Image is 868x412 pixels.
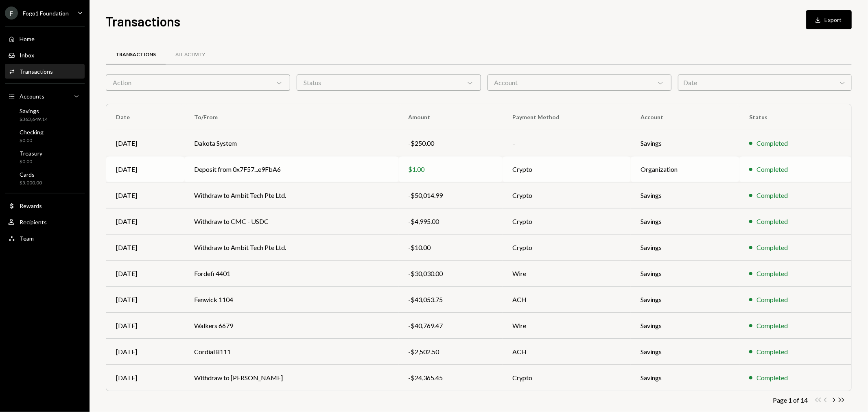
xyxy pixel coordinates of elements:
[116,347,175,357] div: [DATE]
[756,295,788,305] div: Completed
[773,396,808,404] div: Page 1 of 14
[116,243,175,252] div: [DATE]
[756,373,788,383] div: Completed
[631,104,739,130] th: Account
[503,208,631,234] td: Crypto
[5,89,85,103] a: Accounts
[184,313,398,339] td: Walkers 6679
[5,231,85,245] a: Team
[184,104,398,130] th: To/From
[184,208,398,234] td: Withdraw to CMC - USDC
[409,269,493,278] div: -$30,030.00
[5,126,85,146] a: Checking$0.00
[184,339,398,365] td: Cordial 8111
[20,202,42,209] div: Rewards
[20,137,44,144] div: $0.00
[503,287,631,313] td: ACH
[678,75,852,91] div: Date
[20,35,35,42] div: Home
[116,217,175,226] div: [DATE]
[5,147,85,167] a: Treasury$0.00
[409,321,493,331] div: -$40,769.47
[116,164,175,174] div: [DATE]
[5,198,85,213] a: Rewards
[116,191,175,200] div: [DATE]
[116,51,156,58] div: Transactions
[756,191,788,200] div: Completed
[184,130,398,156] td: Dakota System
[184,182,398,208] td: Withdraw to Ambit Tech Pte Ltd.
[23,10,69,17] div: Fogo1 Foundation
[631,156,739,182] td: Organization
[20,219,47,226] div: Recipients
[503,130,631,156] td: –
[631,234,739,261] td: Savings
[184,287,398,313] td: Fenwick 1104
[116,269,175,278] div: [DATE]
[631,261,739,287] td: Savings
[106,75,290,91] div: Action
[184,234,398,261] td: Withdraw to Ambit Tech Pte Ltd.
[631,208,739,234] td: Savings
[116,295,175,305] div: [DATE]
[631,339,739,365] td: Savings
[20,93,44,100] div: Accounts
[5,7,18,20] div: F
[409,138,493,148] div: -$250.00
[409,191,493,200] div: -$50,014.99
[297,75,481,91] div: Status
[175,51,205,58] div: All Activity
[409,217,493,226] div: -$4,995.00
[409,347,493,357] div: -$2,502.50
[166,44,215,65] a: All Activity
[20,180,42,186] div: $5,000.00
[503,339,631,365] td: ACH
[20,158,42,165] div: $0.00
[409,164,493,174] div: $1.00
[184,365,398,391] td: Withdraw to [PERSON_NAME]
[756,269,788,278] div: Completed
[756,217,788,226] div: Completed
[503,234,631,261] td: Crypto
[409,373,493,383] div: -$24,365.45
[756,164,788,174] div: Completed
[631,365,739,391] td: Savings
[20,150,42,157] div: Treasury
[20,107,48,114] div: Savings
[5,31,85,46] a: Home
[106,13,180,29] h1: Transactions
[756,321,788,331] div: Completed
[756,347,788,357] div: Completed
[5,169,85,188] a: Cards$5,000.00
[116,321,175,331] div: [DATE]
[503,261,631,287] td: Wire
[20,235,34,242] div: Team
[409,295,493,305] div: -$43,053.75
[631,182,739,208] td: Savings
[503,313,631,339] td: Wire
[756,243,788,252] div: Completed
[739,104,851,130] th: Status
[503,182,631,208] td: Crypto
[5,48,85,62] a: Inbox
[20,171,42,178] div: Cards
[806,10,852,29] button: Export
[503,156,631,182] td: Crypto
[184,156,398,182] td: Deposit from 0x7F57...e9FbA6
[5,215,85,229] a: Recipients
[503,365,631,391] td: Crypto
[756,138,788,148] div: Completed
[631,313,739,339] td: Savings
[20,52,34,59] div: Inbox
[5,105,85,125] a: Savings$363,649.14
[116,373,175,383] div: [DATE]
[20,68,53,75] div: Transactions
[116,138,175,148] div: [DATE]
[20,129,44,136] div: Checking
[631,130,739,156] td: Savings
[399,104,503,130] th: Amount
[503,104,631,130] th: Payment Method
[488,75,672,91] div: Account
[5,64,85,79] a: Transactions
[20,116,48,123] div: $363,649.14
